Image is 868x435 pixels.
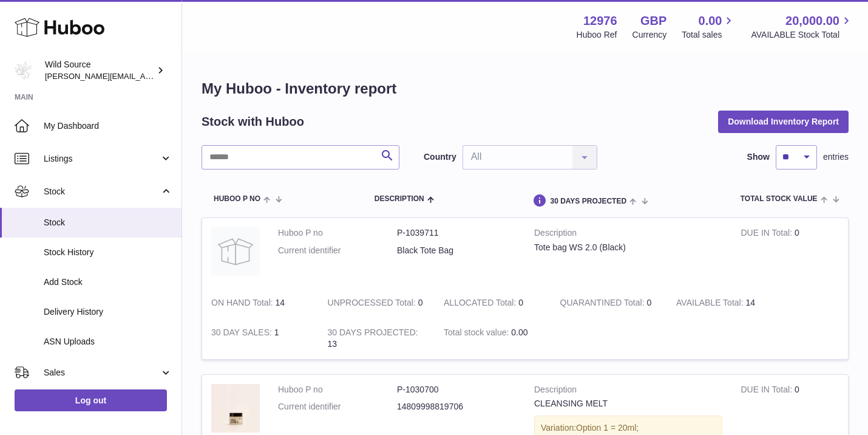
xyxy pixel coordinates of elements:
[550,197,626,205] span: 30 DAYS PROJECTED
[632,29,667,41] div: Currency
[397,245,516,256] dd: Black Tote Bag
[278,401,397,413] dt: Current identifier
[424,151,456,163] label: Country
[202,114,304,130] h2: Stock with Huboo
[741,385,794,397] strong: DUE IN Total
[741,195,818,203] span: Total stock value
[44,217,172,228] span: Stock
[278,245,397,256] dt: Current identifier
[731,218,848,288] td: 0
[44,306,172,318] span: Delivery History
[44,336,172,348] span: ASN Uploads
[823,151,849,163] span: entries
[785,13,839,29] span: 20,000.00
[45,59,154,82] div: Wild Source
[511,327,527,337] span: 0.00
[211,327,274,340] strong: 30 DAY SALES
[640,13,666,29] strong: GBP
[718,111,849,132] button: Download Inventory Report
[44,276,172,288] span: Add Stock
[211,298,276,310] strong: ON HAND Total
[278,227,397,239] dt: Huboo P no
[699,13,722,29] span: 0.00
[202,318,319,359] td: 1
[15,389,167,411] a: Log out
[211,227,260,276] img: product image
[577,29,617,41] div: Huboo Ref
[375,195,424,203] span: Description
[44,186,160,197] span: Stock
[15,61,33,80] img: kate@wildsource.co.uk
[751,13,853,41] a: 20,000.00 AVAILABLE Stock Total
[534,384,722,399] strong: Description
[435,288,551,318] td: 0
[44,367,160,378] span: Sales
[278,384,397,396] dt: Huboo P no
[741,228,794,241] strong: DUE IN Total
[44,120,172,132] span: My Dashboard
[397,227,516,239] dd: P-1039711
[534,398,722,409] div: CLEANSING MELT
[583,13,617,29] strong: 12976
[444,298,518,310] strong: ALLOCATED Total
[397,401,516,413] dd: 14809998819706
[576,423,639,433] span: Option 1 = 20ml;
[44,153,160,165] span: Listings
[682,13,736,41] a: 0.00 Total sales
[747,151,770,163] label: Show
[44,247,172,258] span: Stock History
[560,298,647,310] strong: QUARANTINED Total
[319,288,435,318] td: 0
[328,327,418,340] strong: 30 DAYS PROJECTED
[682,29,736,41] span: Total sales
[444,327,511,340] strong: Total stock value
[328,298,418,310] strong: UNPROCESSED Total
[751,29,853,41] span: AVAILABLE Stock Total
[534,227,722,242] strong: Description
[534,242,722,253] div: Tote bag WS 2.0 (Black)
[319,318,435,359] td: 13
[667,288,784,318] td: 14
[202,79,849,98] h1: My Huboo - Inventory report
[211,384,260,433] img: product image
[676,298,745,310] strong: AVAILABLE Total
[45,71,243,81] span: [PERSON_NAME][EMAIL_ADDRESS][DOMAIN_NAME]
[646,298,651,307] span: 0
[214,195,260,203] span: Huboo P no
[202,288,319,318] td: 14
[397,384,516,396] dd: P-1030700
